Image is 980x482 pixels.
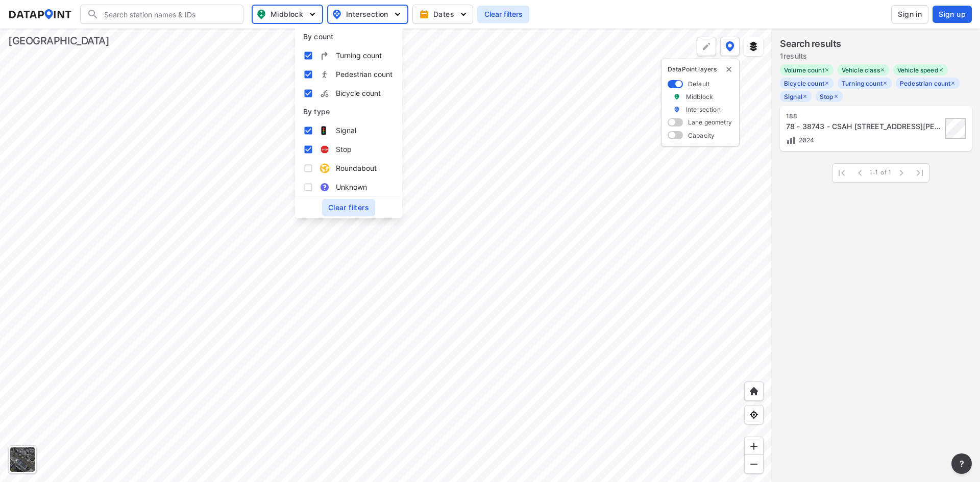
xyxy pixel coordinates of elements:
[673,105,680,114] img: marker_Intersection.6861001b.svg
[749,441,759,451] img: ZvzfEJKXnyWIrJytrsY285QMwk63cM6Drc+sIAAAAASUVORK5CYII=
[744,454,764,474] div: Zoom out
[8,9,72,19] img: dataPointLogo.9353c09d.svg
[744,405,764,424] div: View my location
[725,65,733,73] button: delete
[686,105,721,114] label: Intersection
[780,64,834,75] label: Volume count
[673,92,680,101] img: marker_Midblock.5ba75e30.svg
[911,164,929,182] span: Last Page
[8,445,37,474] div: Toggle basemap
[725,65,733,73] img: close-external-leyer.3061a1c7.svg
[725,41,734,52] img: data-point-layers.37681fc9.svg
[851,164,869,182] span: Previous Page
[893,64,948,75] label: Vehicle speed
[688,131,715,140] label: Capacity
[749,459,759,469] img: MAAAAAElFTkSuQmCC
[99,6,237,22] input: Search
[327,5,408,24] button: Intersection
[933,6,972,23] button: Sign up
[892,164,911,182] span: Next Page
[930,6,972,23] a: Sign up
[336,125,356,136] span: Signal
[688,80,709,88] label: Default
[336,163,377,173] span: Roundabout
[8,34,109,48] div: [GEOGRAPHIC_DATA]
[421,9,467,19] span: Dates
[257,8,316,20] span: Midblock
[320,144,330,155] img: Stop
[320,69,330,80] img: suPEDneF1ANEx06wAAAAASUVORK5CYII=
[336,69,393,80] span: Pedestrian count
[748,41,758,52] img: layers.ee07997e.svg
[393,9,403,19] img: 5YPKRKmlfpI5mqlR8AD95paCi+0kK1fRFDJSaMmawlwaeJcJwk9O2fotCW5ve9gAAAAASUVORK5CYII=
[255,8,267,20] img: map_pin_mid.602f9df1.svg
[898,9,922,19] span: Sign in
[889,5,930,23] a: Sign in
[336,144,352,155] span: Stop
[668,65,733,73] p: DataPoint layers
[458,9,469,19] img: 5YPKRKmlfpI5mqlR8AD95paCi+0kK1fRFDJSaMmawlwaeJcJwk9O2fotCW5ve9gAAAAASUVORK5CYII=
[331,8,343,20] img: map_pin_int.54838e6b.svg
[816,91,843,102] label: Stop
[749,386,759,396] img: +XpAUvaXAN7GudzAAAAAElFTkSuQmCC
[336,50,382,61] span: Turning count
[412,5,473,24] button: Dates
[780,51,841,61] label: 1 results
[951,453,972,474] button: more
[744,382,764,401] div: Home
[896,78,960,89] label: Pedestrian count
[749,410,759,420] img: zeq5HYn9AnE9l6UmnFLPAAAAAElFTkSuQmCC
[838,78,892,89] label: Turning count
[303,107,394,117] p: By type
[303,32,394,42] p: By count
[320,88,330,98] img: 7K01r2qsw60LNcdBYj7r8aMLn5lIBENstXqsOx8BxqW1n4f0TpEKwOABwAf8x8P1PpqgAgPLKjHQyEIZroKu1WyMf4lYveRly...
[320,182,330,192] img: Unknown
[483,9,523,19] span: Clear filters
[688,118,732,126] label: Lane geometry
[744,437,764,456] div: Zoom in
[786,112,942,120] div: 188
[701,41,712,52] img: +Dz8AAAAASUVORK5CYII=
[780,37,841,51] label: Search results
[322,199,375,216] button: Clear filters
[320,50,330,61] img: EXHE7HSyln9AEgfAt3MXZNtyHIFksAAAAASUVORK5CYII=
[786,121,942,132] div: 78 - 38743 - CSAH 64 Johnson Pkwy N OF AMES AV
[958,458,966,470] span: ?
[320,163,330,173] img: Roundabout
[332,8,401,20] span: Intersection
[320,125,330,136] img: Signal
[307,9,317,19] img: 5YPKRKmlfpI5mqlR8AD95paCi+0kK1fRFDJSaMmawlwaeJcJwk9O2fotCW5ve9gAAAAASUVORK5CYII=
[939,9,966,19] span: Sign up
[786,135,796,145] img: zXKTHG75SmCTpzeATkOMbMjAxYFTnPvh7K8Q9YYMXBy4Bd2Bwe9xdUQUqRsak2SDbAAAAABJRU5ErkJggg==
[336,182,367,192] span: Unknown
[328,202,369,213] span: Clear filters
[838,64,889,75] label: Vehicle class
[780,78,834,89] label: Bicycle count
[477,6,529,23] button: Clear filters
[832,164,851,182] span: First Page
[780,91,812,102] label: Signal
[252,5,323,24] button: Midblock
[796,136,815,144] span: 2024
[869,169,892,177] span: 1-1 of 1
[891,5,928,23] button: Sign in
[686,92,713,101] label: Midblock
[419,9,429,19] img: calendar-gold.39a51dde.svg
[336,88,381,98] span: Bicycle count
